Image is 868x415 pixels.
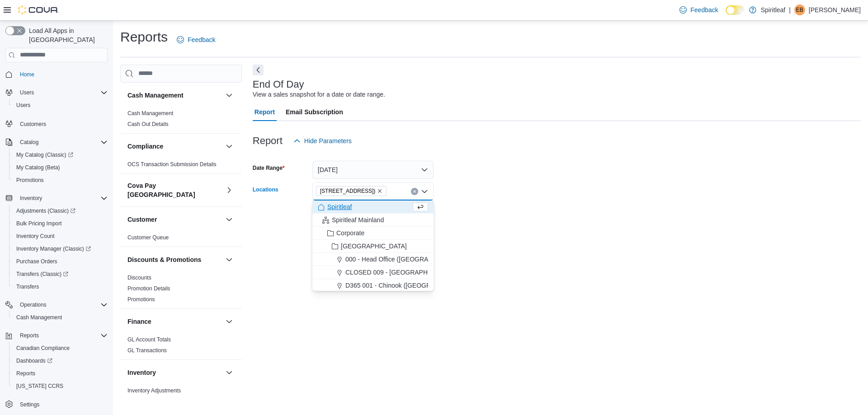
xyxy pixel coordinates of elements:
[13,243,94,254] a: Inventory Manager (Classic)
[127,296,155,303] a: Promotions
[224,90,235,101] button: Cash Management
[676,1,722,19] a: Feedback
[224,141,235,152] button: Compliance
[20,301,47,308] span: Operations
[290,132,355,150] button: Hide Parameters
[13,243,108,254] span: Inventory Manager (Classic)
[127,215,222,224] button: Customer
[327,202,352,211] span: Spiritleaf
[127,215,157,224] h3: Customer
[13,149,108,160] span: My Catalog (Classic)
[809,5,861,15] p: [PERSON_NAME]
[9,99,111,112] button: Users
[13,368,39,379] a: Reports
[16,357,52,364] span: Dashboards
[13,205,79,216] a: Adjustments (Classic)
[312,279,434,292] button: D365 001 - Chinook ([GEOGRAPHIC_DATA])
[13,269,108,280] span: Transfers (Classic)
[16,193,46,204] button: Inventory
[127,296,155,303] span: Promotions
[2,117,111,130] button: Customers
[13,281,42,292] a: Transfers
[127,161,217,168] a: OCS Transaction Submission Details
[16,177,44,184] span: Promotions
[127,255,201,264] h3: Discounts & Promotions
[127,91,184,100] h3: Cash Management
[9,280,111,293] button: Transfers
[224,185,235,196] button: Cova Pay [GEOGRAPHIC_DATA]
[127,387,181,394] span: Inventory Adjustments
[20,89,34,96] span: Users
[13,256,61,267] a: Purchase Orders
[127,121,169,128] span: Cash Out Details
[127,181,222,199] h3: Cova Pay [GEOGRAPHIC_DATA]
[127,285,170,292] a: Promotion Details
[127,336,171,343] a: GL Account Totals
[127,234,169,241] span: Customer Queue
[320,187,376,196] span: [STREET_ADDRESS])
[16,119,50,130] a: Customers
[20,195,42,202] span: Inventory
[127,368,156,377] h3: Inventory
[13,175,47,186] a: Promotions
[316,186,387,196] span: 578 - Spiritleaf Bridge St (Campbellford)
[13,162,64,173] a: My Catalog (Beta)
[253,164,285,172] label: Date Range
[224,214,235,225] button: Customer
[9,268,111,280] a: Transfers (Classic)
[253,90,385,99] div: View a sales snapshot for a date or date range.
[13,218,108,229] span: Bulk Pricing Import
[2,329,111,342] button: Reports
[312,227,434,240] button: Corporate
[20,121,46,128] span: Customers
[9,149,111,161] a: My Catalog (Classic)
[127,142,222,151] button: Compliance
[690,5,718,14] span: Feedback
[13,149,77,160] a: My Catalog (Classic)
[332,215,384,224] span: Spiritleaf Mainland
[16,258,57,265] span: Purchase Orders
[120,28,168,46] h1: Reports
[16,399,108,410] span: Settings
[304,136,352,145] span: Hide Parameters
[16,164,60,171] span: My Catalog (Beta)
[127,142,163,151] h3: Compliance
[127,347,167,354] span: GL Transactions
[16,137,42,148] button: Catalog
[9,255,111,268] button: Purchase Orders
[120,159,242,173] div: Compliance
[796,5,803,15] span: EB
[127,275,151,281] a: Discounts
[127,121,169,127] a: Cash Out Details
[13,355,108,366] span: Dashboards
[255,103,275,121] span: Report
[13,100,108,111] span: Users
[127,317,222,326] button: Finance
[16,137,108,148] span: Catalog
[2,136,111,149] button: Catalog
[127,110,173,117] a: Cash Management
[9,242,111,255] a: Inventory Manager (Classic)
[13,256,108,267] span: Purchase Orders
[9,380,111,392] button: [US_STATE] CCRS
[127,91,222,100] button: Cash Management
[9,205,111,217] a: Adjustments (Classic)
[9,217,111,230] button: Bulk Pricing Import
[345,281,473,290] span: D365 001 - Chinook ([GEOGRAPHIC_DATA])
[794,5,805,15] div: Emily B
[16,233,55,240] span: Inventory Count
[16,399,43,410] a: Settings
[188,35,215,44] span: Feedback
[20,332,39,339] span: Reports
[120,334,242,359] div: Finance
[16,330,108,341] span: Reports
[16,283,39,290] span: Transfers
[253,186,278,193] label: Locations
[224,367,235,378] button: Inventory
[120,108,242,133] div: Cash Management
[2,192,111,205] button: Inventory
[377,188,382,194] button: Remove 578 - Spiritleaf Bridge St (Campbellford) from selection in this group
[13,343,73,354] a: Canadian Compliance
[2,398,111,411] button: Settings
